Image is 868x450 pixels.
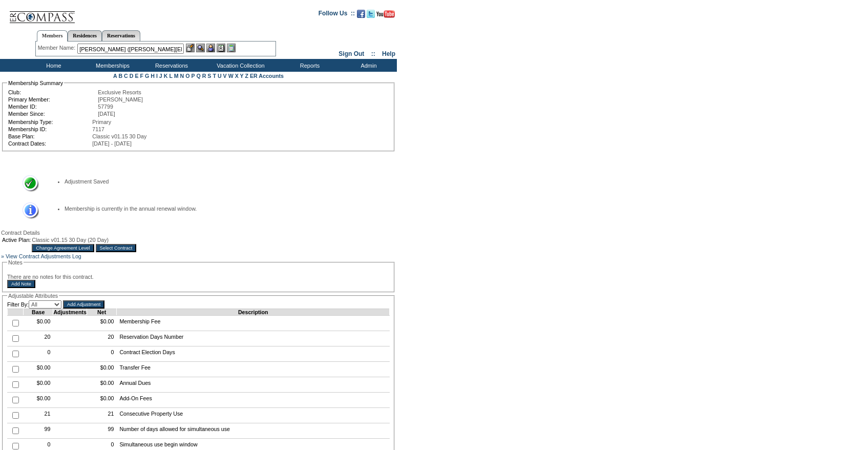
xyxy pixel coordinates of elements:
[87,346,116,362] td: 0
[87,423,116,439] td: 99
[200,59,279,72] td: Vacation Collection
[32,237,109,243] span: Classic v01.15 30 Day (20 Day)
[117,362,390,377] td: Transfer Fee
[156,73,158,79] a: I
[87,377,116,393] td: $0.00
[140,73,143,79] a: F
[68,30,102,41] a: Residences
[8,119,91,125] td: Membership Type:
[8,133,91,139] td: Base Plan:
[87,316,116,331] td: $0.00
[24,408,53,423] td: 21
[202,73,206,79] a: R
[63,300,104,309] input: Add Adjustment
[7,274,94,280] span: There are no notes for this contract.
[169,73,172,79] a: L
[117,393,390,408] td: Add-On Fees
[223,73,227,79] a: V
[371,50,375,57] span: ::
[87,362,116,377] td: $0.00
[218,73,222,79] a: U
[382,50,395,57] a: Help
[117,377,390,393] td: Annual Dues
[92,119,111,125] span: Primary
[250,73,284,79] a: ER Accounts
[228,73,234,79] a: W
[141,59,200,72] td: Reservations
[96,244,137,252] input: Select Contract
[98,111,115,117] span: [DATE]
[87,408,116,423] td: 21
[102,30,140,41] a: Reservations
[23,59,82,72] td: Home
[338,50,364,57] a: Sign Out
[117,408,390,423] td: Consecutive Property Use
[2,237,31,243] td: Active Plan:
[130,73,134,79] a: D
[196,44,205,52] img: View
[92,140,132,147] span: [DATE] - [DATE]
[207,73,211,79] a: S
[92,133,146,139] span: Classic v01.15 30 Day
[227,44,236,52] img: b_calculator.gif
[117,331,390,346] td: Reservation Days Number
[196,73,200,79] a: Q
[24,346,53,362] td: 0
[217,44,225,52] img: Reservations
[98,96,143,103] span: [PERSON_NAME]
[87,309,116,316] td: Net
[164,73,168,79] a: K
[8,104,97,110] td: Member ID:
[16,175,39,192] img: Success Message
[117,346,390,362] td: Contract Election Days
[87,393,116,408] td: $0.00
[124,73,128,79] a: C
[24,316,53,331] td: $0.00
[118,73,122,79] a: B
[24,331,53,346] td: 20
[376,10,395,18] img: Subscribe to our YouTube Channel
[98,89,141,95] span: Exclusive Resorts
[24,377,53,393] td: $0.00
[117,309,390,316] td: Description
[87,331,116,346] td: 20
[37,30,68,42] a: Members
[206,44,215,52] img: Impersonate
[9,3,75,24] img: Compass Home
[185,73,189,79] a: O
[367,10,375,18] img: Follow us on Twitter
[357,10,365,18] img: Become our fan on Facebook
[186,44,195,52] img: b_edit.gif
[98,104,113,110] span: 57799
[1,253,81,259] a: » View Contract Adjustments Log
[192,73,195,79] a: P
[7,80,64,86] legend: Membership Summary
[65,206,379,212] li: Membership is currently in the annual renewal window.
[53,309,87,316] td: Adjustments
[92,126,104,132] span: 7117
[135,73,138,79] a: E
[245,73,248,79] a: Z
[7,280,35,288] input: Add Note
[8,126,91,132] td: Membership ID:
[65,178,379,185] li: Adjustment Saved
[113,73,117,79] a: A
[338,59,397,72] td: Admin
[24,362,53,377] td: $0.00
[24,423,53,439] td: 99
[16,202,39,219] img: Information Message
[7,259,24,265] legend: Notes
[24,393,53,408] td: $0.00
[1,230,396,236] div: Contract Details
[32,244,94,252] input: Change Agreement Level
[151,73,155,79] a: H
[8,89,97,95] td: Club:
[7,293,59,299] legend: Adjustable Attributes
[180,73,184,79] a: N
[8,96,97,103] td: Primary Member:
[367,13,375,19] a: Follow us on Twitter
[145,73,149,79] a: G
[376,13,395,19] a: Subscribe to our YouTube Channel
[279,59,338,72] td: Reports
[8,111,97,117] td: Member Since:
